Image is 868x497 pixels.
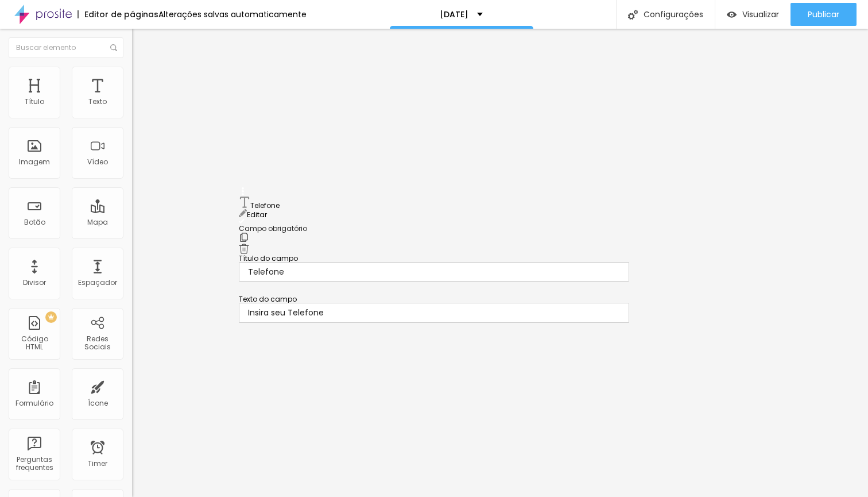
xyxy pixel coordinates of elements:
[790,3,857,26] button: Publicar
[11,456,57,472] div: Perguntas frequentes
[77,10,158,18] div: Editor de páginas
[88,98,107,106] div: Texto
[24,218,45,226] div: Botão
[158,10,307,18] div: Alterações salvas automaticamente
[75,335,120,352] div: Redes Sociais
[25,98,44,106] div: Título
[715,3,790,26] button: Visualizar
[88,460,107,468] div: Timer
[15,399,53,407] div: Formulário
[87,158,108,166] div: Vídeo
[742,10,779,19] span: Visualizar
[88,399,108,407] div: Ícone
[19,158,50,166] div: Imagem
[440,10,468,18] p: [DATE]
[11,335,57,352] div: Código HTML
[23,279,46,287] div: Divisor
[110,44,117,51] img: Icone
[78,279,117,287] div: Espaçador
[9,37,123,58] input: Buscar elemento
[808,10,839,19] span: Publicar
[727,10,737,20] img: view-1.svg
[87,218,108,226] div: Mapa
[628,10,638,20] img: Icone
